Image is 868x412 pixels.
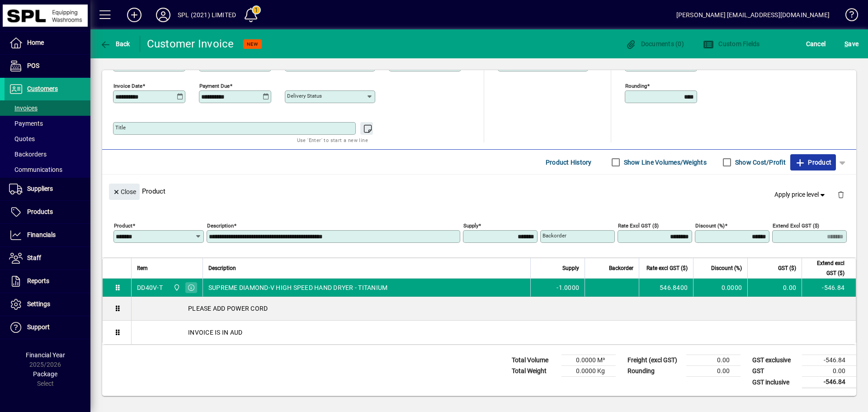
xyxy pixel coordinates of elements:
[623,36,686,52] button: Documents (0)
[90,36,140,52] app-page-header-button: Back
[115,124,126,131] mat-label: Title
[625,40,684,47] span: Documents (0)
[5,270,90,293] a: Reports
[5,162,90,177] a: Communications
[114,223,132,229] mat-label: Product
[622,158,707,167] label: Show Line Volumes/Weights
[747,279,802,297] td: 0.00
[711,263,742,273] span: Discount (%)
[100,40,130,47] span: Back
[207,223,234,229] mat-label: Description
[5,116,90,131] a: Payments
[645,283,688,292] div: 546.8400
[199,83,230,89] mat-label: Payment due
[137,283,163,292] div: DD40V-T
[5,224,90,246] a: Financials
[102,175,856,208] div: Product
[802,366,856,377] td: 0.00
[5,201,90,223] a: Products
[171,283,181,293] span: SPL (2021) Limited
[137,263,148,273] span: Item
[774,190,827,199] span: Apply price level
[27,39,44,46] span: Home
[618,223,659,229] mat-label: Rate excl GST ($)
[830,190,852,199] app-page-header-button: Delete
[830,184,852,205] button: Delete
[287,93,322,99] mat-label: Delivery status
[5,316,90,339] a: Support
[297,135,368,145] mat-hint: Use 'Enter' to start a new line
[132,297,856,320] div: PLEASE ADD POWER CORD
[5,293,90,316] a: Settings
[561,366,616,377] td: 0.0000 Kg
[5,100,90,116] a: Invoices
[802,377,856,388] td: -546.84
[804,36,828,52] button: Cancel
[5,247,90,270] a: Staff
[149,7,178,23] button: Profile
[27,62,39,69] span: POS
[646,263,688,273] span: Rate excl GST ($)
[147,37,234,51] div: Customer Invoice
[695,223,725,229] mat-label: Discount (%)
[109,184,140,200] button: Close
[27,185,53,192] span: Suppliers
[844,37,859,51] span: ave
[806,37,826,51] span: Cancel
[5,147,90,162] a: Backorders
[623,366,686,377] td: Rounding
[247,41,258,47] span: NEW
[5,131,90,147] a: Quotes
[625,83,647,89] mat-label: Rounding
[113,185,136,199] span: Close
[27,254,41,261] span: Staff
[27,323,50,331] span: Support
[113,83,142,89] mat-label: Invoice date
[609,263,633,273] span: Backorder
[27,300,50,308] span: Settings
[542,232,566,239] mat-label: Backorder
[686,355,741,366] td: 0.00
[844,40,848,47] span: S
[26,351,65,359] span: Financial Year
[120,7,149,23] button: Add
[676,8,830,22] div: [PERSON_NAME] [EMAIL_ADDRESS][DOMAIN_NAME]
[27,277,49,284] span: Reports
[9,120,43,127] span: Payments
[802,355,856,366] td: -546.84
[9,104,38,112] span: Invoices
[27,85,58,92] span: Customers
[748,355,802,366] td: GST exclusive
[9,135,35,142] span: Quotes
[33,370,57,378] span: Package
[546,155,592,170] span: Product History
[807,258,844,278] span: Extend excl GST ($)
[623,355,686,366] td: Freight (excl GST)
[773,223,819,229] mat-label: Extend excl GST ($)
[562,263,579,273] span: Supply
[27,231,56,238] span: Financials
[686,366,741,377] td: 0.00
[9,151,47,158] span: Backorders
[561,355,616,366] td: 0.0000 M³
[542,154,595,170] button: Product History
[839,2,857,31] a: Knowledge Base
[701,36,762,52] button: Custom Fields
[703,40,760,47] span: Custom Fields
[9,166,62,173] span: Communications
[693,279,747,297] td: 0.0000
[771,187,830,203] button: Apply price level
[5,55,90,77] a: POS
[107,187,142,195] app-page-header-button: Close
[795,155,831,170] span: Product
[802,279,856,297] td: -546.84
[778,263,796,273] span: GST ($)
[507,355,561,366] td: Total Volume
[557,283,579,292] span: -1.0000
[208,263,236,273] span: Description
[208,283,388,292] span: SUPREME DIAMOND-V HIGH SPEED HAND DRYER - TITANIUM
[463,223,478,229] mat-label: Supply
[5,178,90,200] a: Suppliers
[842,36,861,52] button: Save
[733,158,786,167] label: Show Cost/Profit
